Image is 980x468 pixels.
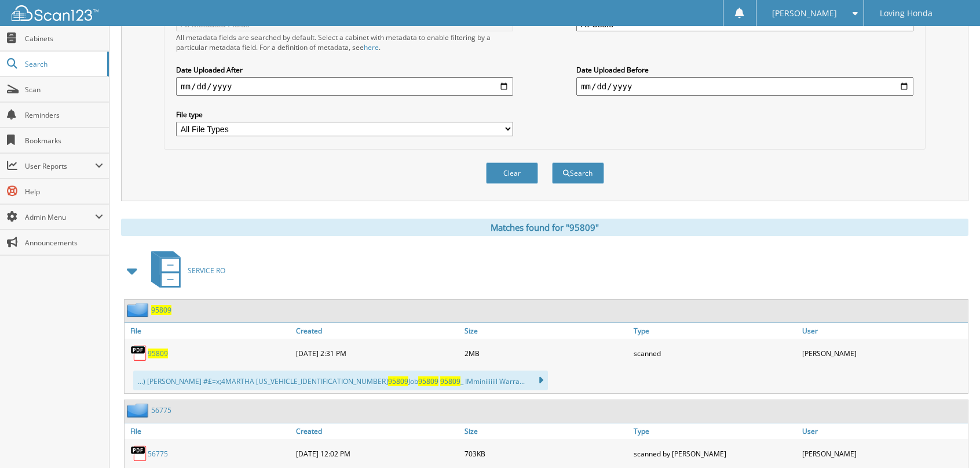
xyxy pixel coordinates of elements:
[121,219,968,236] div: Matches found for "95809"
[125,323,293,339] a: File
[486,162,538,184] button: Clear
[631,442,799,465] div: scanned by [PERSON_NAME]
[127,403,151,418] img: folder2.png
[176,65,513,75] label: Date Uploaded After
[293,442,462,465] div: [DATE] 12:02 PM
[25,59,101,69] span: Search
[176,110,513,119] label: File type
[176,32,513,52] div: All metadata fields are searched by default. Select a cabinet with metadata to enable filtering b...
[293,423,462,439] a: Created
[576,77,913,96] input: end
[25,238,103,248] span: Announcements
[133,371,548,390] div: ...) [PERSON_NAME] #£=x;4MARTHA [US_VEHICLE_IDENTIFICATION_NUMBER] Job _ IMminiiiiiil Warra...
[130,445,148,462] img: PDF.png
[631,342,799,365] div: scanned
[799,323,968,339] a: User
[552,162,604,184] button: Search
[25,85,103,95] span: Scan
[576,65,913,75] label: Date Uploaded Before
[148,349,168,358] a: 95809
[12,5,98,21] img: scan123-logo-white.svg
[922,412,980,468] iframe: Chat Widget
[462,323,630,339] a: Size
[144,248,225,293] a: SERVICE RO
[293,323,462,339] a: Created
[799,423,968,439] a: User
[125,423,293,439] a: File
[772,10,837,17] span: [PERSON_NAME]
[176,77,513,96] input: start
[25,110,103,120] span: Reminders
[130,344,148,362] img: PDF.png
[188,266,225,275] span: SERVICE RO
[148,449,168,459] a: 56775
[25,161,95,171] span: User Reports
[880,10,933,17] span: Loving Honda
[799,442,968,465] div: [PERSON_NAME]
[25,136,103,146] span: Bookmarks
[418,376,438,386] span: 95809
[462,423,630,439] a: Size
[25,34,103,43] span: Cabinets
[631,323,799,339] a: Type
[25,212,95,222] span: Admin Menu
[440,376,460,386] span: 95809
[364,42,379,52] a: here
[462,342,630,365] div: 2MB
[799,342,968,365] div: [PERSON_NAME]
[388,376,408,386] span: 95809
[151,305,171,315] a: 95809
[462,442,630,465] div: 703KB
[151,405,171,415] a: 56775
[25,187,103,197] span: Help
[293,342,462,365] div: [DATE] 2:31 PM
[127,303,151,317] img: folder2.png
[631,423,799,439] a: Type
